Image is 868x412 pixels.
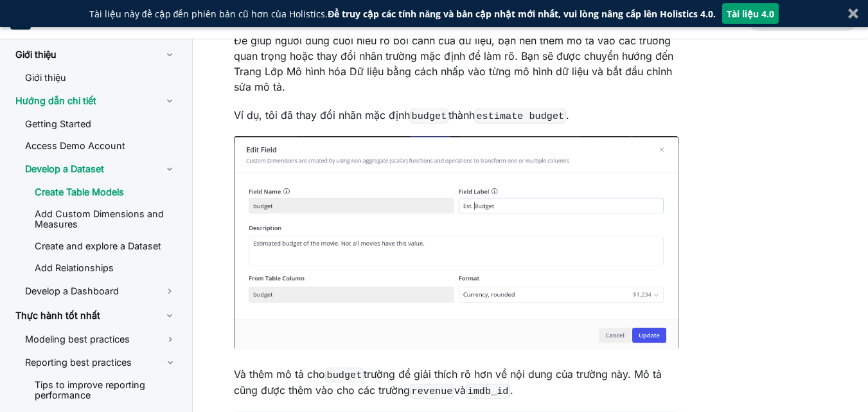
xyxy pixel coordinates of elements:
[454,384,466,397] font: và
[154,329,186,350] button: Toggle the collapsible sidebar category 'Modeling best practices'
[410,384,454,399] code: revenue
[24,375,186,405] a: Tips to improve reporting performance
[5,305,186,327] a: Thực hành tốt nhất
[15,329,154,350] a: Modeling best practices
[15,280,186,302] a: Develop a Dashboard
[15,95,96,106] font: Hướng dẫn chi tiết
[24,237,186,256] a: Create and explore a Dataset
[15,136,186,156] a: Access Demo Account
[89,7,716,21] div: Tài liệu này đề cập đến phiên bản cũ hơn của Holistics.Để truy cập các tính năng và bản cập nhật ...
[328,8,716,20] font: Để truy cập các tính năng và bản cập nhật mới nhất, vui lòng nâng cấp lên Holistics 4.0.
[234,368,662,397] font: trường để giải thích rõ hơn về nội dung của trường này. Mô tả cũng được thêm vào cho các trường
[25,72,66,83] font: Giới thiệu
[234,34,673,93] font: Để giúp người dùng cuối hiểu rõ bối cảnh của dữ liệu, bạn nên thêm mô tả vào các trường quan trọn...
[15,114,186,134] a: Getting Started
[154,352,186,373] button: Toggle the collapsible sidebar category 'Reporting best practices'
[234,109,410,121] font: Ví dụ, tôi đã thay đổi nhãn mặc định
[15,49,57,60] font: Giới thiệu
[510,384,513,397] font: .
[566,109,569,121] font: .
[15,68,186,87] a: Giới thiệu
[466,384,510,399] code: imdb_id
[475,109,566,123] code: estimate budget
[24,204,186,234] a: Add Custom Dimensions and Measures
[448,109,475,121] font: thành
[10,9,145,30] a: Toàn diệnTài liệu toàn diện (3.0)
[24,183,186,202] a: Create Table Models
[234,136,678,350] img: create-table-models-06.png
[325,368,364,382] code: budget
[722,3,779,24] button: Tài liệu 4.0
[727,8,774,20] font: Tài liệu 4.0
[15,352,154,373] a: Reporting best practices
[5,90,186,112] a: Hướng dẫn chi tiết
[234,368,325,381] font: Và thêm mô tả cho
[410,109,448,123] code: budget
[89,8,328,20] font: Tài liệu này đề cập đến phiên bản cũ hơn của Holistics.
[24,258,186,278] a: Add Relationships
[15,158,186,180] a: Develop a Dataset
[5,44,186,66] a: Giới thiệu
[15,310,100,321] font: Thực hành tốt nhất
